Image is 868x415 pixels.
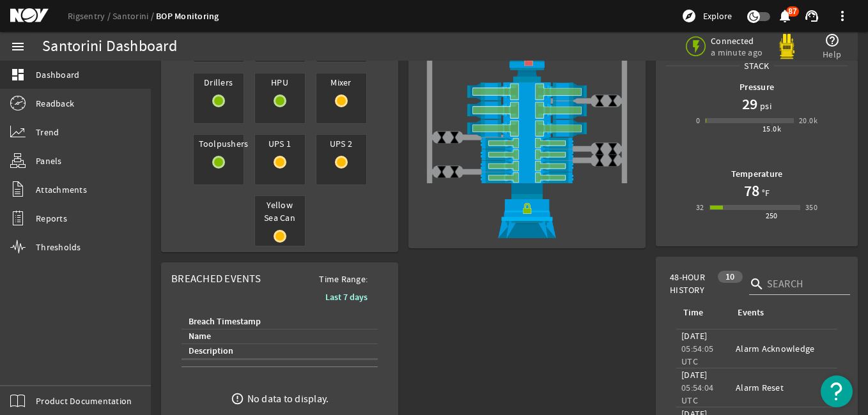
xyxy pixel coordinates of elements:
span: Mixer [316,73,366,91]
div: Breach Timestamp [189,315,261,329]
span: Reports [36,212,67,225]
div: 250 [766,209,778,222]
div: Name [187,329,368,343]
span: UPS 1 [255,135,305,153]
img: ShearRamOpen.png [419,101,635,119]
div: Name [189,329,211,343]
div: Breach Timestamp [187,315,368,329]
div: 20.0k [799,114,818,127]
span: psi [757,100,771,112]
mat-icon: notifications [777,8,793,24]
b: Pressure [740,81,774,93]
img: ValveClose.png [606,94,619,107]
div: 350 [805,201,818,214]
img: ValveClose.png [448,131,461,144]
mat-icon: dashboard [10,67,26,82]
img: PipeRamOpen.png [419,172,635,183]
img: ValveClose.png [606,154,619,167]
b: Last 7 days [325,291,368,303]
div: 10 [718,271,743,283]
span: Drillers [194,73,244,91]
span: Readback [36,97,74,110]
div: Santorini Dashboard [42,40,177,53]
span: Time Range: [309,273,378,285]
div: Description [187,344,368,358]
button: Open Resource Center [821,375,853,407]
img: ValveClose.png [448,165,461,178]
a: Rigsentry [68,10,112,22]
a: Santorini [112,10,156,22]
img: ValveClose.png [435,165,448,178]
button: 87 [778,10,791,23]
span: HPU [255,73,305,91]
img: PipeRamOpen.png [419,160,635,172]
div: Events [736,306,827,320]
mat-icon: support_agent [804,8,819,24]
span: Breached Events [171,272,261,285]
button: more_vert [827,1,858,31]
img: ValveClose.png [435,131,448,144]
div: No data to display. [247,393,329,405]
div: Time [683,306,703,320]
legacy-datetime-component: [DATE] [681,330,708,342]
legacy-datetime-component: [DATE] [681,369,708,381]
div: 32 [696,201,704,214]
img: WellheadConnectorLock.png [419,183,635,238]
button: Explore [676,6,737,26]
span: Product Documentation [36,395,132,407]
span: Trend [36,126,59,139]
div: 15.0k [763,123,781,135]
span: a minute ago [711,47,765,58]
img: ValveClose.png [593,154,606,167]
legacy-datetime-component: 05:54:05 UTC [681,343,713,367]
span: 48-Hour History [670,271,711,296]
mat-icon: menu [10,39,26,54]
button: Last 7 days [315,285,378,308]
img: ValveClose.png [593,94,606,107]
div: Events [738,306,764,320]
img: ValveClose.png [593,142,606,155]
span: Thresholds [36,241,81,253]
span: Panels [36,155,62,167]
img: Yellowpod.svg [774,34,800,59]
span: UPS 2 [316,135,366,153]
div: Alarm Acknowledge [736,342,832,355]
span: Help [823,48,841,61]
span: Stack [740,59,773,72]
div: Alarm Reset [736,381,832,394]
img: ShearRamOpen.png [419,82,635,101]
h1: 29 [742,94,757,114]
span: Toolpushers [194,135,244,153]
img: PipeRamOpen.png [419,137,635,149]
span: °F [759,186,770,199]
h1: 78 [744,181,759,201]
legacy-datetime-component: 05:54:04 UTC [681,382,713,406]
mat-icon: error_outline [231,392,244,405]
mat-icon: explore [681,8,697,24]
span: Explore [703,10,732,22]
span: Yellow Sea Can [255,196,305,227]
div: Time [681,306,720,320]
img: ValveClose.png [606,142,619,155]
span: Connected [711,35,765,47]
span: Attachments [36,183,87,196]
span: Dashboard [36,68,79,81]
img: ShearRamOpen.png [419,119,635,138]
img: PipeRamOpen.png [419,149,635,160]
i: search [749,276,764,292]
input: Search [767,276,840,292]
div: Description [189,344,233,358]
a: BOP Monitoring [156,10,219,22]
div: 0 [696,114,700,127]
b: Temperature [731,168,783,180]
img: RiserConnectorUnlock.png [419,47,635,82]
mat-icon: help_outline [825,33,840,48]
